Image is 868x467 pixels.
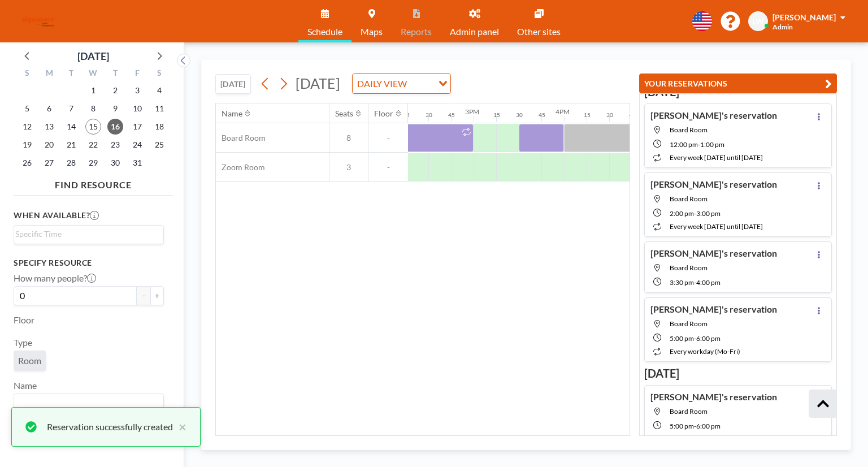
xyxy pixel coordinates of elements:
label: Floor [14,314,34,326]
h4: [PERSON_NAME]'s reservation [650,391,777,403]
span: every workday (Mo-Fri) [670,347,740,356]
span: Thursday, October 23, 2025 [107,137,123,153]
span: - [368,162,408,172]
span: Wednesday, October 15, 2025 [85,119,101,135]
span: - [694,422,696,430]
span: 4:00 PM [696,278,721,287]
span: Monday, October 20, 2025 [41,137,57,153]
h4: [PERSON_NAME]'s reservation [650,179,777,190]
span: Wednesday, October 29, 2025 [85,155,101,171]
span: Thursday, October 30, 2025 [107,155,123,171]
span: every week [DATE] until [DATE] [670,222,763,231]
h3: Specify resource [14,258,164,268]
div: Seats [335,109,353,119]
div: Name [222,109,242,119]
span: Zoom Room [216,162,265,172]
div: 45 [448,111,455,119]
div: 30 [606,111,613,119]
h4: [PERSON_NAME]'s reservation [650,248,777,259]
span: DAILY VIEW [355,76,409,91]
span: 6:00 PM [696,334,721,343]
div: 30 [516,111,523,119]
div: M [38,67,60,81]
span: Board Room [670,319,708,328]
div: Search for option [14,226,163,243]
div: 45 [539,111,545,119]
button: - [137,286,150,305]
span: Monday, October 27, 2025 [41,155,57,171]
span: Friday, October 10, 2025 [129,101,145,116]
span: Thursday, October 9, 2025 [107,101,123,116]
span: - [694,334,696,343]
span: Thursday, October 2, 2025 [107,83,123,98]
div: [DATE] [77,48,109,64]
div: S [148,67,170,81]
span: Sunday, October 19, 2025 [19,137,35,153]
div: T [60,67,83,81]
span: Friday, October 17, 2025 [129,119,145,135]
span: Monday, October 13, 2025 [41,119,57,135]
label: How many people? [14,273,96,284]
div: Reservation successfully created [47,420,173,434]
h3: [DATE] [644,366,832,380]
span: Tuesday, October 28, 2025 [63,155,79,171]
span: - [694,278,696,287]
span: Board Room [670,126,708,134]
span: Saturday, October 4, 2025 [151,83,167,98]
span: 5:00 PM [670,334,694,343]
input: Search for option [15,396,157,411]
span: Admin panel [450,27,499,36]
span: Monday, October 6, 2025 [41,101,57,116]
img: organization-logo [18,10,58,33]
span: 1:00 PM [700,140,724,149]
div: F [126,67,148,81]
span: LW [752,16,764,27]
span: Board Room [216,133,266,143]
h4: [PERSON_NAME]'s reservation [650,110,777,121]
span: Room [18,355,41,366]
span: 5:00 PM [670,422,694,430]
div: 30 [426,111,432,119]
span: - [698,140,700,149]
span: [DATE] [296,75,340,92]
span: Saturday, October 25, 2025 [151,137,167,153]
span: Board Room [670,263,708,272]
div: S [16,67,38,81]
span: 8 [329,133,368,143]
div: 15 [493,111,500,119]
div: 4PM [555,107,570,116]
input: Search for option [410,76,432,91]
span: Board Room [670,194,708,203]
span: 3:00 PM [696,209,721,218]
span: 3 [329,162,368,172]
div: Floor [374,109,393,119]
button: [DATE] [215,74,251,94]
span: Thursday, October 16, 2025 [107,119,123,135]
span: Wednesday, October 22, 2025 [85,137,101,153]
span: Tuesday, October 14, 2025 [63,119,79,135]
div: 45 [629,111,636,119]
button: + [150,286,164,305]
span: Sunday, October 12, 2025 [19,119,35,135]
span: Sunday, October 5, 2025 [19,101,35,116]
div: 3PM [465,107,479,116]
span: every workday (Mo-Fri) [670,435,740,443]
span: Board Room [670,407,708,416]
div: Search for option [14,394,163,413]
span: Admin [772,23,793,31]
span: Friday, October 31, 2025 [129,155,145,171]
div: T [104,67,126,81]
span: Sunday, October 26, 2025 [19,155,35,171]
span: Maps [361,27,383,36]
span: 2:00 PM [670,209,694,218]
span: Friday, October 24, 2025 [129,137,145,153]
span: Saturday, October 18, 2025 [151,119,167,135]
span: Saturday, October 11, 2025 [151,101,167,116]
span: Schedule [307,27,342,36]
span: 12:00 PM [670,140,698,149]
span: Other sites [517,27,561,36]
span: every week [DATE] until [DATE] [670,153,763,162]
span: - [368,133,408,143]
span: [PERSON_NAME] [772,12,836,22]
h4: FIND RESOURCE [14,175,173,191]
